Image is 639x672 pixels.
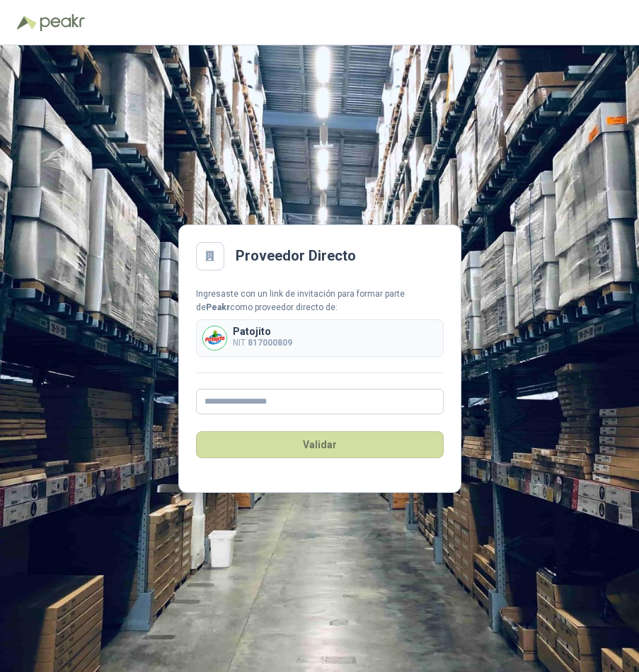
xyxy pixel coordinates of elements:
[233,326,292,336] p: Patojito
[17,16,37,30] img: Logo
[196,287,444,314] div: Ingresaste con un link de invitación para formar parte de como proveedor directo de:
[236,245,356,267] h2: Proveedor Directo
[196,431,444,458] button: Validar
[233,336,292,350] p: NIT
[248,338,292,348] b: 817000809
[203,326,226,350] img: Company Logo
[40,14,85,31] img: Peakr
[206,302,230,312] b: Peakr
